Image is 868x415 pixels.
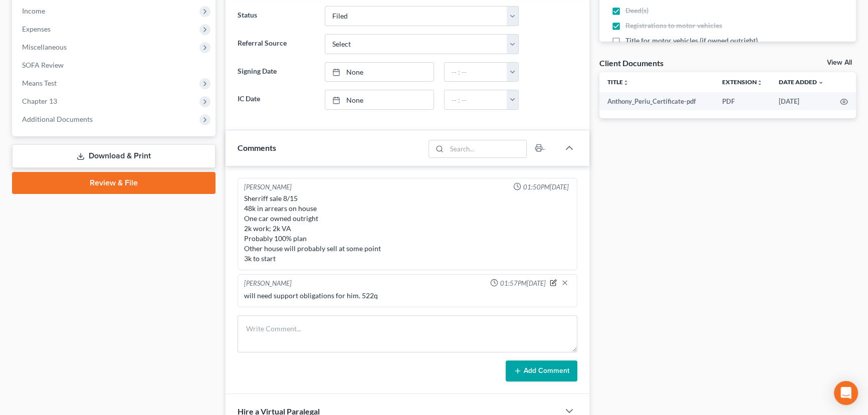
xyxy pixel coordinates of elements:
span: Registrations to motor vehicles [625,21,722,31]
div: Open Intercom Messenger [834,381,858,405]
input: Search... [447,140,526,157]
span: Means Test [22,79,57,87]
span: Deed(s) [625,6,648,16]
span: Additional Documents [22,115,93,123]
span: 01:50PM[DATE] [523,182,569,192]
input: -- : -- [445,63,508,82]
span: Title for motor vehicles (if owned outright) [625,36,758,46]
div: [PERSON_NAME] [244,279,292,289]
td: Anthony_Periu_Certificate-pdf [599,92,715,110]
span: Income [22,7,45,15]
span: Miscellaneous [22,43,67,51]
a: Extensionunfold_more [722,78,763,86]
a: SOFA Review [14,56,215,74]
i: unfold_more [757,80,763,86]
div: Sherriff sale 8/15 48k in arrears on house One car owned outright 2k work; 2k VA Probably 100% pl... [244,193,571,264]
input: -- : -- [445,90,508,109]
label: Status [233,6,320,26]
a: Date Added expand_more [779,78,824,86]
label: Referral Source [233,34,320,54]
span: SOFA Review [22,61,64,69]
a: None [325,90,433,109]
a: None [325,63,433,82]
a: Titleunfold_more [607,78,629,86]
i: expand_more [818,80,824,86]
div: Client Documents [599,58,664,68]
span: Comments [238,143,276,152]
label: Signing Date [233,62,320,82]
button: Add Comment [506,360,577,381]
label: IC Date [233,90,320,110]
span: Expenses [22,25,51,33]
div: will need support obligations for him. 522q [244,291,571,301]
td: PDF [714,92,771,110]
span: Chapter 13 [22,97,57,105]
div: [PERSON_NAME] [244,182,292,192]
i: unfold_more [623,80,629,86]
span: 01:57PM[DATE] [500,279,546,288]
a: Review & File [12,172,215,194]
td: [DATE] [771,92,832,110]
a: View All [827,59,852,66]
a: Download & Print [12,144,215,168]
